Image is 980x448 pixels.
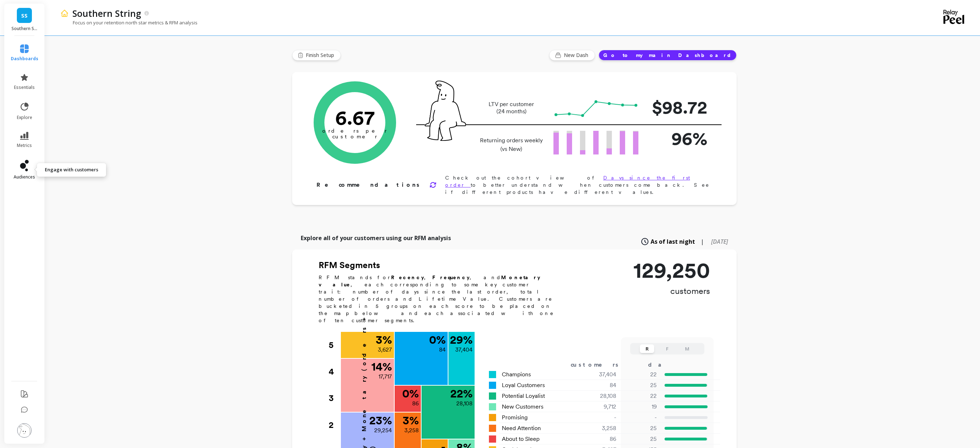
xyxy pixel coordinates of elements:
[439,345,446,354] p: 84
[60,9,69,18] img: header icon
[633,285,710,297] p: customers
[571,361,629,369] div: customers
[319,259,562,271] h2: RFM Segments
[445,174,714,196] p: Check out the cohort view of to better understand when customers come back. See if different prod...
[14,174,35,180] span: audiences
[322,128,387,134] tspan: orders per
[292,50,341,61] button: Finish Setup
[625,381,657,390] p: 25
[701,237,704,246] span: |
[378,345,392,354] p: 3,627
[549,50,595,61] button: New Dash
[329,385,340,411] div: 3
[319,274,562,324] p: RFM stands for , , and , each corresponding to some key customer trait: number of days since the ...
[17,143,32,148] span: metrics
[502,402,543,411] span: New Customers
[329,412,340,438] div: 2
[391,275,424,280] b: Recency
[374,426,392,435] p: 29,254
[17,423,32,438] img: profile picture
[329,332,340,358] div: 5
[379,372,392,381] p: 17,717
[574,402,625,411] div: 9,712
[371,361,392,372] p: 14 %
[14,85,35,90] span: essentials
[450,334,472,345] p: 29 %
[502,435,539,443] span: About to Sleep
[404,426,419,435] p: 3,258
[648,361,677,369] div: days
[625,402,657,411] p: 19
[625,370,657,379] p: 22
[306,52,336,59] span: Finish Setup
[574,392,625,400] div: 28,108
[450,388,472,399] p: 22 %
[478,136,545,153] p: Returning orders weekly (vs New)
[660,344,674,353] button: F
[640,344,654,353] button: R
[329,358,340,385] div: 4
[301,234,451,242] p: Explore all of your customers using our RFM analysis
[332,133,378,140] tspan: customer
[317,181,421,189] p: Recommendations
[502,413,528,422] span: Promising
[11,26,38,32] p: Southern String
[625,435,657,443] p: 25
[429,334,446,345] p: 0 %
[650,94,707,121] p: $98.72
[564,52,590,59] span: New Dash
[502,424,541,433] span: Need Attention
[11,56,38,62] span: dashboards
[711,238,728,246] span: [DATE]
[72,7,141,19] p: Southern String
[502,370,531,379] span: Champions
[574,413,625,422] div: -
[502,381,545,390] span: Loyal Customers
[650,125,707,152] p: 96%
[335,106,375,129] text: 6.67
[680,344,694,353] button: M
[21,11,28,20] span: SS
[17,115,32,120] span: explore
[478,101,545,115] p: LTV per customer (24 months)
[402,388,419,399] p: 0 %
[574,435,625,443] div: 86
[432,275,470,280] b: Frequency
[369,415,392,426] p: 23 %
[574,381,625,390] div: 84
[455,345,472,354] p: 37,404
[625,424,657,433] p: 25
[502,392,545,400] span: Potential Loyalist
[625,392,657,400] p: 22
[60,19,198,26] p: Focus on your retention north star metrics & RFM analysis
[425,81,466,141] img: pal seatted on line
[633,259,710,281] p: 129,250
[574,370,625,379] div: 37,404
[599,50,737,61] button: Go to my main Dashboard
[376,334,392,345] p: 3 %
[651,237,695,246] span: As of last night
[625,413,657,422] p: -
[456,399,472,408] p: 28,108
[403,415,419,426] p: 3 %
[412,399,419,408] p: 86
[574,424,625,433] div: 3,258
